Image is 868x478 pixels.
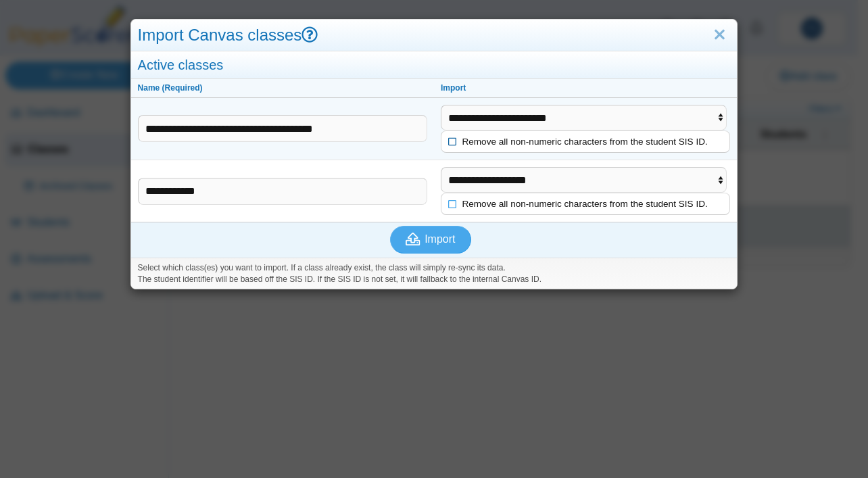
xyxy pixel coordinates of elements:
span: Remove all non-numeric characters from the student SIS ID. [458,137,708,147]
div: Active classes [131,51,738,79]
div: Select which class(es) you want to import. If a class already exist, the class will simply re-syn... [131,258,738,289]
a: Close [710,24,731,47]
div: Import Canvas classes [131,20,738,51]
span: Import [425,233,455,245]
th: Import [434,79,737,98]
button: Import [390,226,471,253]
span: Remove all non-numeric characters from the student SIS ID. [458,199,708,209]
th: Name (Required) [131,79,434,98]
